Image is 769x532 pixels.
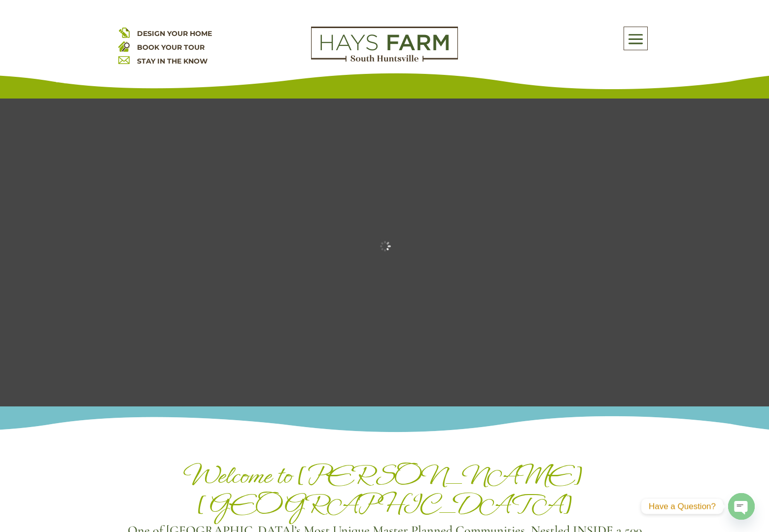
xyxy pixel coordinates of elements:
[137,43,205,52] a: BOOK YOUR TOUR
[311,27,458,62] img: Logo
[311,55,458,64] a: hays farm homes huntsville development
[118,40,130,52] img: book your home tour
[137,57,208,66] a: STAY IN THE KNOW
[118,461,651,524] h1: Welcome to [PERSON_NAME][GEOGRAPHIC_DATA]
